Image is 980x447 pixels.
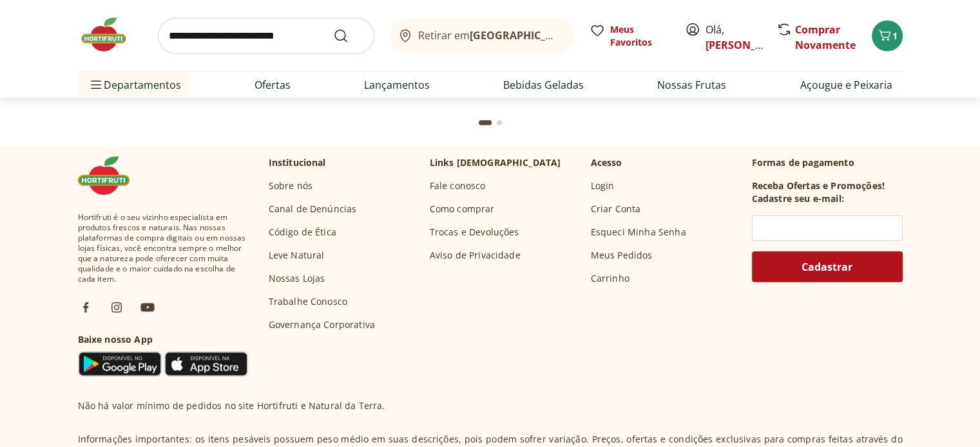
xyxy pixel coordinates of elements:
[78,333,248,346] h3: Baixe nosso App
[269,249,325,262] a: Leve Natural
[752,251,903,282] button: Cadastrar
[800,77,892,93] a: Açougue e Peixaria
[802,262,852,272] span: Cadastrar
[795,23,856,52] a: Comprar Novamente
[364,77,430,93] a: Lançamentos
[78,212,248,284] span: Hortifruti é o seu vizinho especialista em produtos frescos e naturais. Nas nossas plataformas de...
[78,156,142,195] img: Hortifruti
[88,69,104,100] button: Menu
[78,399,385,412] p: Não há valor mínimo de pedidos no site Hortifruti e Natural da Terra.
[591,272,629,285] a: Carrinho
[269,295,348,308] a: Trabalhe Conosco
[78,351,162,377] img: Google Play Icon
[430,179,486,192] a: Fale conosco
[752,156,903,169] p: Formas de pagamento
[269,318,376,331] a: Governança Corporativa
[706,38,789,52] a: [PERSON_NAME]
[590,23,669,49] a: Meus Favoritos
[390,18,574,54] button: Retirar em[GEOGRAPHIC_DATA]/[GEOGRAPHIC_DATA]
[164,351,248,377] img: App Store Icon
[269,226,336,239] a: Código de Ética
[591,156,622,169] p: Acesso
[269,272,325,285] a: Nossas Lojas
[269,156,326,169] p: Institucional
[610,23,669,49] span: Meus Favoritos
[503,77,584,93] a: Bebidas Geladas
[418,30,561,41] span: Retirar em
[706,22,763,53] span: Olá,
[892,30,898,42] span: 1
[140,300,155,315] img: ytb
[269,179,312,192] a: Sobre nós
[476,107,494,138] button: Current page from fs-carousel
[591,203,641,215] a: Criar Conta
[430,249,521,262] a: Aviso de Privacidade
[430,226,519,239] a: Trocas e Devoluções
[430,156,561,169] p: Links [DEMOGRAPHIC_DATA]
[430,203,495,215] a: Como comprar
[78,15,142,54] img: Hortifruti
[872,21,903,51] button: Carrinho
[752,192,844,205] h3: Cadastre seu e-mail:
[158,18,374,54] input: search
[591,226,686,239] a: Esqueci Minha Senha
[78,300,93,315] img: fb
[109,300,124,315] img: ig
[269,203,357,215] a: Canal de Denúncias
[752,179,885,192] h3: Receba Ofertas e Promoções!
[591,179,615,192] a: Login
[470,28,687,42] b: [GEOGRAPHIC_DATA]/[GEOGRAPHIC_DATA]
[88,69,181,100] span: Departamentos
[657,77,726,93] a: Nossas Frutas
[255,77,291,93] a: Ofertas
[591,249,653,262] a: Meus Pedidos
[333,28,364,44] button: Submit Search
[494,107,504,138] button: Go to page 2 from fs-carousel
